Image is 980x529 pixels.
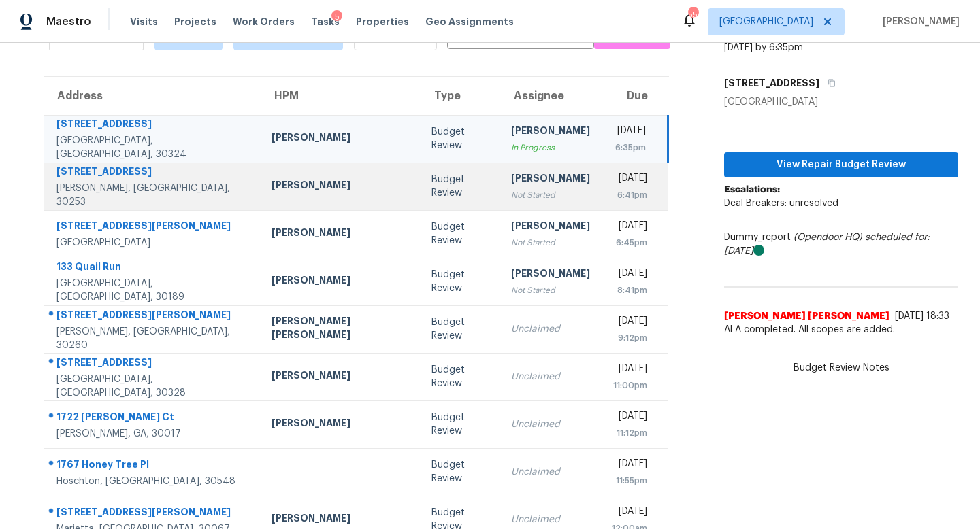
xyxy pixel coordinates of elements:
div: Budget Review [431,125,489,152]
div: Not Started [511,284,590,297]
div: [PERSON_NAME] [PERSON_NAME] [272,314,410,345]
div: [STREET_ADDRESS] [56,356,250,373]
div: [STREET_ADDRESS] [56,117,250,134]
span: [DATE] 18:33 [895,311,949,321]
div: [DATE] [612,457,647,474]
div: Not Started [511,236,590,250]
span: Tasks [311,17,340,27]
span: Visits [130,15,158,29]
span: ALA completed. All scopes are added. [724,323,958,337]
th: Due [601,77,668,115]
div: [PERSON_NAME], [GEOGRAPHIC_DATA], 30260 [56,325,250,352]
div: [DATE] [612,219,647,236]
div: Not Started [511,188,590,202]
div: [GEOGRAPHIC_DATA], [GEOGRAPHIC_DATA], 30324 [56,134,250,161]
div: [GEOGRAPHIC_DATA] [56,236,250,250]
div: Dummy_report [724,231,958,258]
div: [PERSON_NAME] [272,273,410,290]
div: 6:35pm [612,141,647,154]
i: scheduled for: [DATE] [724,233,930,256]
div: [STREET_ADDRESS][PERSON_NAME] [56,308,250,325]
div: Budget Review [431,220,489,248]
b: Escalations: [724,185,780,194]
span: Deal Breakers: unresolved [724,199,838,208]
i: (Opendoor HQ) [794,233,862,242]
div: [PERSON_NAME] [272,369,410,386]
span: View Repair Budget Review [735,156,947,173]
div: 55 [688,8,698,22]
div: Budget Review [431,173,489,200]
div: [STREET_ADDRESS][PERSON_NAME] [56,219,250,236]
div: 9:12pm [612,331,647,345]
span: Properties [356,15,409,29]
span: [PERSON_NAME] [PERSON_NAME] [724,309,889,323]
div: [DATE] [612,362,647,379]
div: 5 [331,10,342,24]
div: 1722 [PERSON_NAME] Ct [56,410,250,427]
div: [PERSON_NAME] [511,219,590,236]
div: Budget Review [431,458,489,485]
div: [GEOGRAPHIC_DATA] [724,95,958,109]
button: View Repair Budget Review [724,152,958,177]
div: [STREET_ADDRESS][PERSON_NAME] [56,505,250,522]
div: [PERSON_NAME] [272,131,410,148]
span: Maestro [46,15,91,29]
span: Budget Review Notes [785,361,898,375]
div: Budget Review [431,268,489,295]
div: [GEOGRAPHIC_DATA], [GEOGRAPHIC_DATA], 30189 [56,277,250,304]
div: 11:00pm [612,379,647,392]
div: 6:41pm [612,188,647,202]
span: Projects [174,15,216,29]
button: Copy Address [819,71,838,95]
div: Unclaimed [511,513,590,526]
div: 133 Quail Run [56,260,250,277]
div: 8:41pm [612,284,647,297]
span: Geo Assignments [425,15,514,29]
th: Address [44,77,261,115]
div: [GEOGRAPHIC_DATA], [GEOGRAPHIC_DATA], 30328 [56,373,250,400]
div: Unclaimed [511,370,590,383]
div: [DATE] [612,267,647,284]
span: Work Orders [233,15,295,29]
div: [DATE] [612,314,647,331]
th: Type [421,77,500,115]
div: Unclaimed [511,417,590,431]
div: 11:12pm [612,426,647,440]
div: [PERSON_NAME] [511,267,590,284]
div: [PERSON_NAME], [GEOGRAPHIC_DATA], 30253 [56,182,250,209]
div: Budget Review [431,411,489,438]
div: [STREET_ADDRESS] [56,165,250,182]
span: [PERSON_NAME] [877,15,960,29]
div: [PERSON_NAME] [272,178,410,195]
div: [PERSON_NAME], GA, 30017 [56,427,250,441]
div: [PERSON_NAME] [511,171,590,188]
div: [PERSON_NAME] [511,124,590,141]
div: Hoschton, [GEOGRAPHIC_DATA], 30548 [56,475,250,488]
div: 1767 Honey Tree Pl [56,458,250,475]
div: [DATE] [612,171,647,188]
div: In Progress [511,141,590,154]
div: [PERSON_NAME] [272,226,410,243]
div: [PERSON_NAME] [272,511,410,528]
div: 11:55pm [612,474,647,488]
div: [DATE] [612,124,647,141]
div: [PERSON_NAME] [272,416,410,433]
h5: [STREET_ADDRESS] [724,76,819,90]
div: [DATE] [612,409,647,426]
th: HPM [261,77,421,115]
div: [DATE] [612,505,647,522]
span: [GEOGRAPHIC_DATA] [719,15,813,29]
div: Unclaimed [511,465,590,479]
div: Unclaimed [511,322,590,336]
th: Assignee [500,77,601,115]
div: Budget Review [431,315,489,343]
div: [DATE] by 6:35pm [724,41,803,54]
div: 6:45pm [612,236,647,250]
div: Budget Review [431,363,489,390]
